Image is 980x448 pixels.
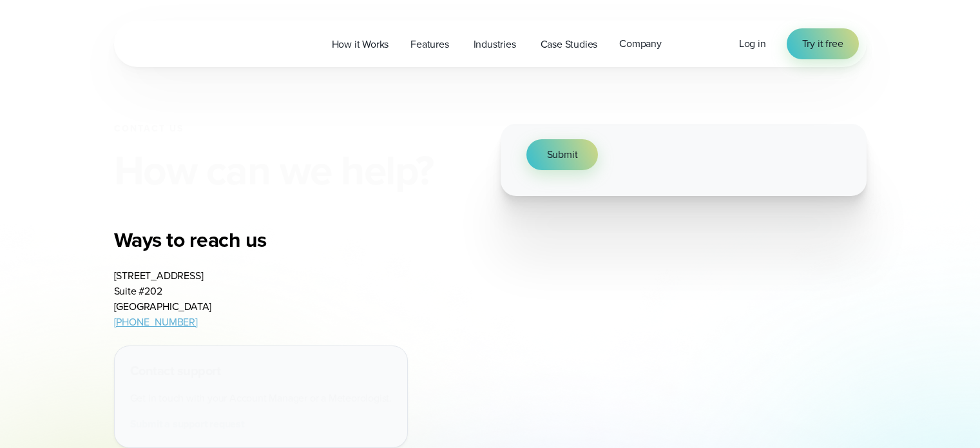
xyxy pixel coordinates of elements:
[114,268,212,330] address: [STREET_ADDRESS] Suite #202 [GEOGRAPHIC_DATA]
[739,36,766,51] span: Log in
[547,147,578,162] span: Submit
[619,36,662,52] span: Company
[114,315,198,329] a: [PHONE_NUMBER]
[787,28,859,59] a: Try it free
[332,37,389,52] span: How it Works
[530,31,609,57] a: Case Studies
[526,139,599,170] button: Submit
[321,31,400,57] a: How it Works
[802,36,843,52] span: Try it free
[410,37,448,52] span: Features
[114,227,416,253] h3: Ways to reach us
[739,36,766,52] a: Log in
[474,37,516,52] span: Industries
[541,37,598,52] span: Case Studies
